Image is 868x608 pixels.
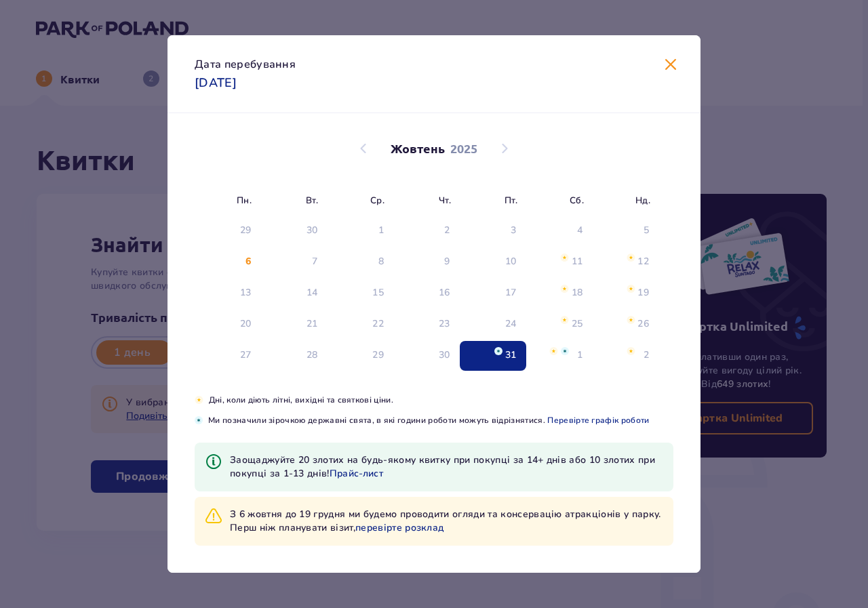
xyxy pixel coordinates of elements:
[439,286,450,300] div: 16
[393,310,460,340] td: четвер, 23 жовтня 2025 р.
[370,195,384,207] small: Ср.
[372,317,384,331] div: 22
[570,195,584,207] small: Сб.
[627,347,635,355] img: Помаранчева зірка
[240,286,252,300] div: 13
[240,317,252,331] div: 20
[195,57,296,72] p: Дата перебування
[635,195,650,207] small: Нд.
[444,255,450,268] div: 9
[195,416,203,424] img: Блакитна зірка
[505,317,517,331] div: 24
[307,286,318,300] div: 14
[526,279,593,308] td: субота, 18 жовтня 2025 р.
[439,195,451,207] small: Чт.
[355,521,443,535] a: перевірте розклад
[195,396,203,404] img: Помаранчева зірка
[195,247,261,277] td: понеділок, 6 жовтня 2025 р.
[561,347,569,355] img: Блакитна зірка
[393,341,460,371] td: четвер, 30 жовтня 2025 р.
[505,195,517,207] small: Пт.
[505,348,517,362] div: 31
[372,286,384,300] div: 15
[195,279,261,308] td: понеділок, 13 жовтня 2025 р.
[240,348,252,362] div: 27
[526,216,593,246] td: Дата недоступна. субота, 4 жовтня 2025 р.
[261,310,328,340] td: вівторок, 21 жовтня 2025 р.
[307,224,318,237] div: 30
[627,285,635,293] img: Помаранчева зірка
[261,279,328,308] td: вівторок, 14 жовтня 2025 р.
[572,317,583,331] div: 25
[505,286,517,300] div: 17
[460,247,526,277] td: п’ятниця, 10 жовтня 2025 р.
[378,255,384,268] div: 8
[393,279,460,308] td: четвер, 16 жовтня 2025 р.
[460,216,526,246] td: Дата недоступна. п’ятниця, 3 жовтня 2025 р.
[195,341,261,371] td: понеділок, 27 жовтня 2025 р.
[592,310,658,340] td: неділя, 26 жовтня 2025 р.
[307,317,318,331] div: 21
[637,255,649,268] div: 12
[627,254,635,262] img: Помаранчева зірка
[327,279,393,308] td: середа, 15 жовтня 2025 р.
[209,394,673,406] p: Дні, коли діють літні, вихідні та святкові ціни.
[330,467,383,481] a: Прайс-лист
[505,255,517,268] div: 10
[355,140,372,157] button: Попередній місяць
[444,224,450,237] div: 2
[637,286,649,300] div: 19
[208,414,673,426] p: Ми позначили зірочкою державні свята, в які години роботи можуть відрізнятися.
[577,224,583,237] div: 4
[195,310,261,340] td: понеділок, 20 жовтня 2025 р.
[230,508,663,535] p: З 6 жовтня до 19 грудня ми будемо проводити огляди та консервацію атракціонів у парку. Перш ніж п...
[526,310,593,340] td: субота, 25 жовтня 2025 р.
[327,216,393,246] td: Дата недоступна. середа, 1 жовтня 2025 р.
[560,316,569,324] img: Помаранчева зірка
[306,195,318,207] small: Вт.
[526,341,593,371] td: субота, 1 листопада 2025 р.
[195,75,237,91] p: [DATE]
[627,316,635,324] img: Помаранчева зірка
[460,310,526,340] td: п’ятниця, 24 жовтня 2025 р.
[592,279,658,308] td: неділя, 19 жовтня 2025 р.
[644,224,649,237] div: 5
[560,254,569,262] img: Помаранчева зірка
[240,224,252,237] div: 29
[230,453,663,481] p: Заощаджуйте 20 злотих на будь-якому квитку при покупці за 14+ днів або 10 злотих при покупці за 1...
[592,216,658,246] td: Дата недоступна. неділя, 5 жовтня 2025 р.
[560,285,569,293] img: Помаранчева зірка
[511,224,516,237] div: 3
[439,348,450,362] div: 30
[663,57,679,74] button: Закрити
[327,247,393,277] td: середа, 8 жовтня 2025 р.
[592,247,658,277] td: неділя, 12 жовтня 2025 р.
[460,279,526,308] td: п’ятниця, 17 жовтня 2025 р.
[549,347,558,355] img: Помаранчева зірка
[261,247,328,277] td: вівторок, 7 жовтня 2025 р.
[572,286,583,300] div: 18
[261,341,328,371] td: вівторок, 28 жовтня 2025 р.
[378,224,384,237] div: 1
[496,140,513,157] button: Наступний місяць
[592,341,658,371] td: неділя, 2 листопада 2025 р.
[327,310,393,340] td: середа, 22 жовтня 2025 р.
[261,216,328,246] td: Дата недоступна. вівторок, 30 вересня 2025 р.
[637,317,649,331] div: 26
[439,317,450,331] div: 23
[307,348,318,362] div: 28
[391,140,445,157] p: Жовтень
[494,347,502,355] img: Блакитна зірка
[393,247,460,277] td: четвер, 9 жовтня 2025 р.
[572,255,583,268] div: 11
[460,341,526,371] td: Дата вибрана. п’ятниця, 31 жовтня 2025 р.
[195,216,261,246] td: Дата недоступна. понеділок, 29 вересня 2025 р.
[644,348,649,362] div: 2
[450,140,477,157] p: 2025
[547,414,649,426] a: Перевірте графік роботи
[312,255,317,268] div: 7
[393,216,460,246] td: Дата недоступна. четвер, 2 жовтня 2025 р.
